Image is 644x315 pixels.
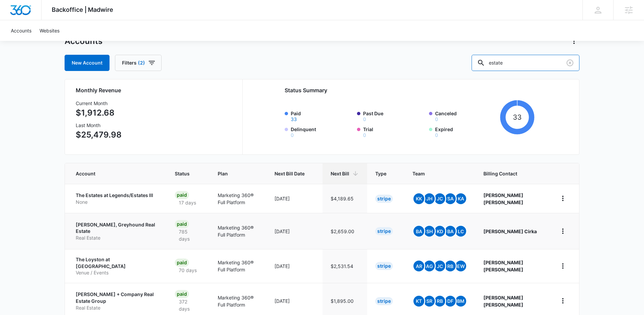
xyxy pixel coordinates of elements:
[363,126,425,138] label: Trial
[323,213,367,249] td: $2,659.00
[424,261,435,271] span: AG
[434,193,445,204] span: JC
[375,297,393,305] div: Stripe
[483,295,523,308] strong: [PERSON_NAME] [PERSON_NAME]
[472,55,579,71] input: Search
[557,226,568,237] button: home
[375,170,386,177] span: Type
[455,226,466,237] span: LC
[76,291,159,304] p: [PERSON_NAME] + Company Real Estate Group
[434,261,445,271] span: JC
[175,259,189,267] div: Paid
[65,55,110,71] a: New Account
[76,122,122,129] h3: Last Month
[375,195,393,203] div: Stripe
[557,193,568,204] button: home
[266,213,323,249] td: [DATE]
[35,20,64,41] a: Websites
[76,235,159,241] p: Real Estate
[76,305,159,311] p: Real Estate
[76,170,149,177] span: Account
[291,126,353,138] label: Delinquent
[218,259,258,273] p: Marketing 360® Full Platform
[175,220,189,228] div: Paid
[445,226,456,237] span: BA
[291,110,353,122] label: Paid
[413,193,424,204] span: KK
[455,261,466,271] span: EW
[483,192,523,205] strong: [PERSON_NAME] [PERSON_NAME]
[434,226,445,237] span: KD
[175,199,200,206] p: 17 days
[175,228,201,242] p: 785 days
[275,170,305,177] span: Next Bill Date
[565,57,575,68] button: Clear
[76,86,234,94] h2: Monthly Revenue
[557,295,568,306] button: home
[435,110,497,122] label: Canceled
[76,221,159,235] p: [PERSON_NAME], Greyhound Real Estate
[76,221,159,241] a: [PERSON_NAME], Greyhound Real EstateReal Estate
[65,36,102,46] h1: Accounts
[363,110,425,122] label: Past Due
[218,224,258,238] p: Marketing 360® Full Platform
[76,129,122,141] p: $25,479.98
[375,262,393,270] div: Stripe
[76,192,159,205] a: The Estates at Legends/Estates IIINone
[513,113,522,121] tspan: 33
[285,86,534,94] h2: Status Summary
[569,36,579,47] button: Actions
[175,298,201,312] p: 372 days
[175,191,189,199] div: Paid
[218,170,258,177] span: Plan
[375,227,393,235] div: Stripe
[435,126,497,138] label: Expired
[445,193,456,204] span: SA
[331,170,349,177] span: Next Bill
[76,256,159,276] a: The Loyston at [GEOGRAPHIC_DATA]Venue / Events
[76,192,159,199] p: The Estates at Legends/Estates III
[218,192,258,206] p: Marketing 360® Full Platform
[175,267,201,274] p: 70 days
[76,256,159,269] p: The Loyston at [GEOGRAPHIC_DATA]
[455,193,466,204] span: KA
[413,261,424,271] span: AR
[424,296,435,307] span: SR
[455,296,466,307] span: BM
[115,55,162,71] button: Filters(2)
[291,117,297,122] button: Paid
[175,170,192,177] span: Status
[323,249,367,283] td: $2,531.54
[76,291,159,311] a: [PERSON_NAME] + Company Real Estate GroupReal Estate
[424,226,435,237] span: SH
[445,261,456,271] span: RB
[483,228,537,234] strong: [PERSON_NAME] Cirka
[413,226,424,237] span: BA
[76,107,122,119] p: $1,912.68
[412,170,457,177] span: Team
[76,100,122,107] h3: Current Month
[483,170,541,177] span: Billing Contact
[483,260,523,272] strong: [PERSON_NAME] [PERSON_NAME]
[424,193,435,204] span: JH
[138,60,145,65] span: (2)
[218,294,258,308] p: Marketing 360® Full Platform
[413,296,424,307] span: KT
[7,20,35,41] a: Accounts
[323,184,367,213] td: $4,189.65
[76,269,159,276] p: Venue / Events
[76,199,159,205] p: None
[175,290,189,298] div: Paid
[52,6,113,13] span: Backoffice | Madwire
[266,184,323,213] td: [DATE]
[557,261,568,271] button: home
[266,249,323,283] td: [DATE]
[434,296,445,307] span: RB
[445,296,456,307] span: DF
